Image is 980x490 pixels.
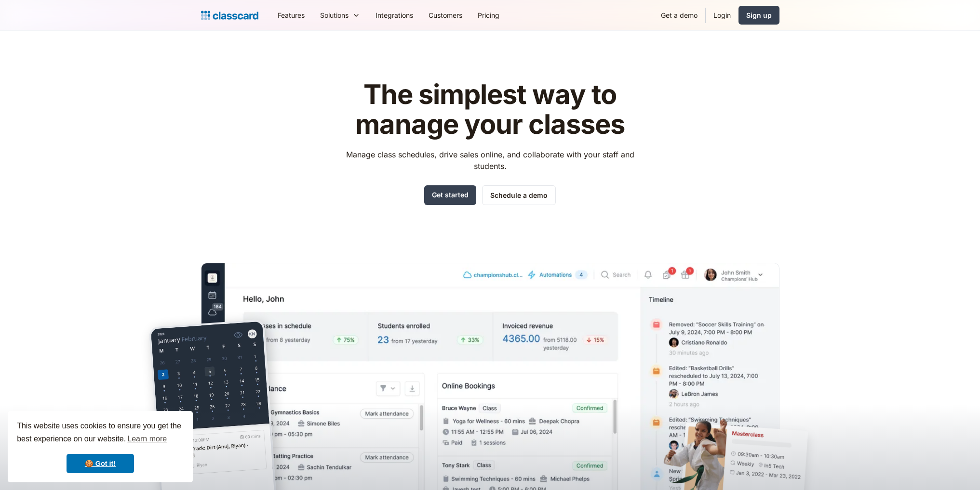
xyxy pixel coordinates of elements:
[653,4,705,26] a: Get a demo
[424,185,476,205] a: Get started
[738,6,779,25] a: Sign up
[270,4,312,26] a: Features
[201,9,258,22] a: home
[337,149,643,172] p: Manage class schedules, drive sales online, and collaborate with your staff and students.
[482,185,556,205] a: Schedule a demo
[67,454,134,473] a: dismiss cookie message
[126,432,168,446] a: learn more about cookies
[421,4,470,26] a: Customers
[320,10,349,20] div: Solutions
[368,4,421,26] a: Integrations
[17,420,184,446] span: This website uses cookies to ensure you get the best experience on our website.
[470,4,507,26] a: Pricing
[706,4,738,26] a: Login
[312,4,368,26] div: Solutions
[746,10,772,20] div: Sign up
[8,411,193,482] div: cookieconsent
[337,80,643,139] h1: The simplest way to manage your classes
